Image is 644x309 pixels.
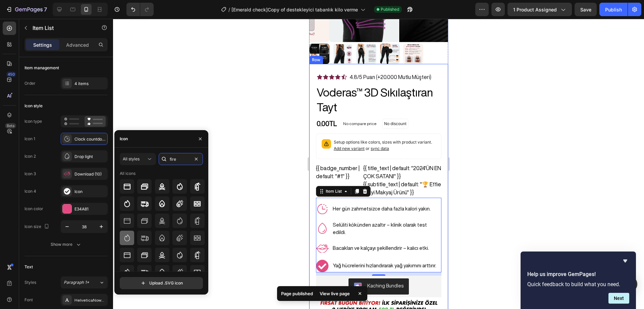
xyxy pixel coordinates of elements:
[120,136,128,142] div: Icon
[74,206,106,212] div: E34A81
[527,270,629,278] h2: Help us improve GemPages!
[3,3,50,16] button: 7
[5,123,16,128] div: Beta
[61,276,108,288] button: Paragraph 1*
[281,290,313,297] p: Page published
[120,170,136,177] div: All icons
[126,3,154,16] div: Undo/Redo
[316,289,354,298] div: View live page
[580,7,591,12] span: Save
[24,238,108,250] button: Show more
[309,19,448,309] iframe: Design area
[74,297,106,303] div: HelveticaNowDisplay
[24,103,43,109] div: Icon style
[24,171,36,177] div: Icon 3
[605,6,622,13] div: Publish
[24,264,33,270] div: Text
[24,136,35,142] div: Icon 1
[33,41,52,48] p: Settings
[527,257,629,304] div: Help us improve GemPages!
[24,153,36,159] div: Icon 2
[74,171,106,177] div: Download (10)
[120,153,156,165] button: All styles
[159,153,203,165] input: Search icon
[24,222,51,231] div: Icon size
[24,118,42,124] div: Icon type
[6,72,16,77] div: 450
[44,5,47,13] p: 7
[24,279,36,285] div: Styles
[231,6,358,13] span: [Emerald check]Copy of destekleyici tabanlık kilo verme
[64,279,89,285] span: Paragraph 1*
[621,257,629,265] button: Hide survey
[140,280,183,286] div: Upload .SVG icon
[513,6,557,13] span: 1 product assigned
[228,6,230,13] span: /
[74,136,106,142] div: Clock countdown light
[381,6,399,12] span: Published
[24,206,43,212] div: Icon color
[24,65,59,71] div: Item management
[24,297,33,303] div: Font
[74,154,106,160] div: Drop light
[507,3,572,16] button: 1 product assigned
[66,41,89,48] p: Advanced
[33,24,90,32] p: Item List
[74,189,106,195] div: Icon
[527,281,629,287] p: Quick feedback to build what you need.
[599,3,628,16] button: Publish
[74,81,106,87] div: 4 items
[24,188,36,194] div: Icon 4
[575,3,597,16] button: Save
[120,277,203,289] button: Upload .SVG icon
[608,293,629,304] button: Next question
[24,80,36,86] div: Order
[51,241,82,248] div: Show more
[123,156,140,161] span: All styles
